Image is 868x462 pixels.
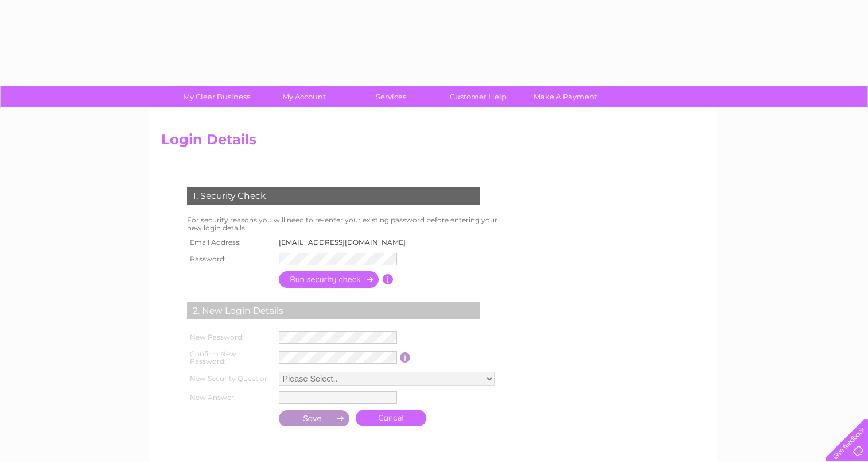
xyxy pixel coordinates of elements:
th: New Password: [184,328,276,346]
a: My Clear Business [169,86,264,107]
input: Information [400,352,411,363]
a: Make A Payment [518,86,613,107]
th: Password: [184,250,276,268]
input: Submit [279,410,350,426]
div: 2. New Login Details [187,302,480,319]
th: Confirm New Password: [184,346,276,369]
a: My Account [256,86,351,107]
h2: Login Details [161,132,707,153]
th: New Security Question [184,369,276,388]
div: 1. Security Check [187,187,480,205]
th: New Answer: [184,388,276,407]
input: Information [383,274,394,284]
td: For security reasons you will need to re-enter your existing password before entering your new lo... [184,213,510,235]
a: Cancel [356,410,426,426]
td: [EMAIL_ADDRESS][DOMAIN_NAME] [276,235,415,250]
a: Services [344,86,438,107]
a: Customer Help [431,86,526,107]
th: Email Address: [184,235,276,250]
